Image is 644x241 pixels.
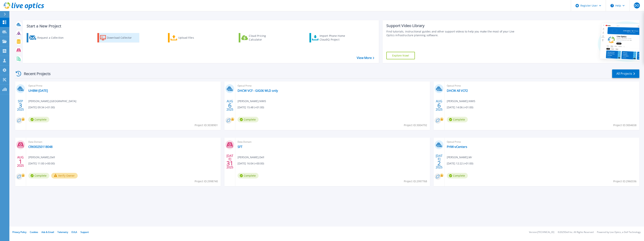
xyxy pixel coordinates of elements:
span: Complete [28,173,49,178]
span: DO [634,4,639,7]
span: Optical Prime [238,84,428,88]
span: Project ID: 2998740 [195,179,218,183]
span: [DATE] 12:22 (+01:00) [447,161,473,166]
span: [DATE] 16:04 (+00:00) [238,161,264,166]
span: [DATE] 11:00 (+00:00) [28,161,55,166]
div: Cloud Pricing Calculator [249,34,279,41]
span: Complete [447,117,468,122]
span: Project ID: 3004792 [404,123,427,127]
h3: Start a New Project [27,24,374,28]
span: Complete [238,173,259,178]
div: Find tutorials, instructional guides and other support videos to help you make the most of your L... [386,30,520,37]
span: [PERSON_NAME] , NWIS [238,99,266,103]
div: Request a Collection [37,34,67,41]
span: Optical Prime [447,84,637,88]
span: Data Domain [28,140,218,144]
span: Complete [238,117,259,122]
a: DHCW VCF - GIG06 WLD only [238,89,278,93]
span: Project ID: 3038901 [195,123,218,127]
div: [DATE] 2025 [436,155,443,168]
a: Ads & Email [41,230,54,234]
li: © 2025 Dell Inc. All Rights Reserved [558,231,594,233]
a: Support [80,230,89,234]
a: PHW-vCenters [447,145,467,149]
span: Optical Prime [447,140,637,144]
a: Telemetry [57,230,68,234]
div: Recent Projects [14,69,56,78]
a: Cookies [30,230,38,234]
a: View More [357,56,374,60]
div: Support Video Library [386,23,520,28]
div: SEP 2025 [17,99,24,112]
div: Import Phone Home CloudIQ Project [320,34,349,41]
a: SFT [238,145,242,149]
a: Cloud Pricing Calculator [239,33,281,42]
span: 6 [228,104,232,107]
span: Project ID: 3004658 [613,123,636,127]
span: Project ID: 2960336 [613,179,636,183]
a: Privacy Policy [12,230,26,234]
div: Upload Files [178,34,208,41]
a: UHBW-[DATE] [28,89,48,93]
a: DHCW All VCF2 [447,89,468,93]
span: 1 [19,160,22,163]
button: Verify Owner [51,173,78,178]
span: Complete [28,117,49,122]
a: All Projects [612,69,639,78]
div: AUG 2025 [17,155,24,168]
span: 3 [19,104,22,107]
a: Request a Collection [27,33,68,42]
div: [DATE] 2025 [226,155,233,168]
a: Upload Files [168,33,210,42]
a: EULA [71,230,77,234]
span: Project ID: 2997768 [404,179,427,183]
li: Powered by Live Optics, a Dell Technology [597,231,641,233]
span: Data Domain [238,140,428,144]
span: Complete [447,173,468,178]
div: AUG 2025 [226,99,233,112]
li: Version: [TECHNICAL_ID] [529,231,554,233]
span: [PERSON_NAME] , [GEOGRAPHIC_DATA] [28,99,76,103]
span: [DATE] 14:06 (+01:00) [447,105,473,109]
a: Download Collector [97,33,139,42]
span: [PERSON_NAME] , Dell [28,155,55,159]
span: [PERSON_NAME] , NWIS [447,99,475,103]
span: [DATE] 09:34 (+01:00) [28,105,55,109]
span: [DATE] 15:48 (+01:00) [238,105,264,109]
span: [PERSON_NAME] , Dell [238,155,264,159]
span: 2 [437,162,441,165]
span: 31 [226,162,233,165]
div: Download Collector [107,34,137,41]
a: CRK00250118048 [28,145,53,149]
span: Optical Prime [28,84,218,88]
span: 6 [437,104,441,107]
a: Explore Now! [386,52,415,59]
div: AUG 2025 [436,99,443,112]
span: [PERSON_NAME] , Mr [447,155,472,159]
